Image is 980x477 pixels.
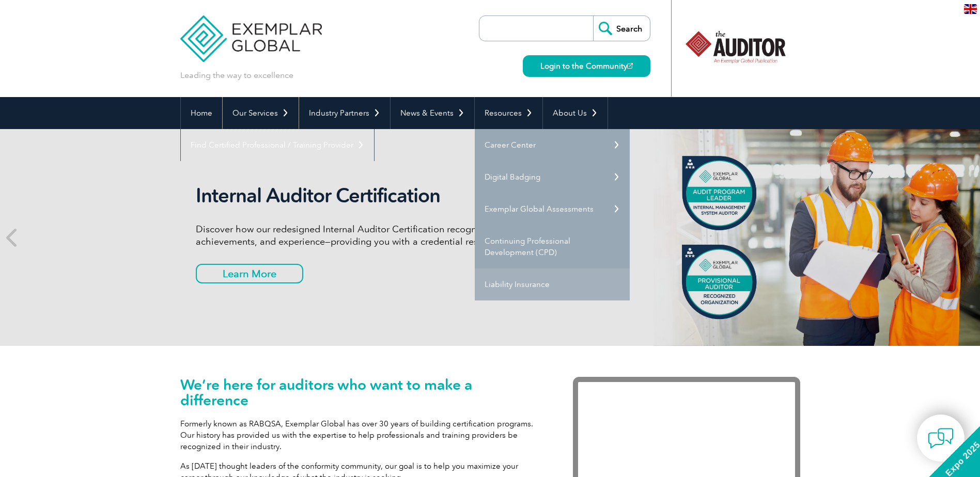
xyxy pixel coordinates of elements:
[964,4,977,14] img: en
[475,225,630,268] a: Continuing Professional Development (CPD)
[475,193,630,225] a: Exemplar Global Assessments
[181,97,222,129] a: Home
[475,161,630,193] a: Digital Badging
[928,425,954,451] img: contact-chat.png
[181,129,374,161] a: Find Certified Professional / Training Provider
[543,97,608,129] a: About Us
[391,97,474,129] a: News & Events
[475,268,630,300] a: Liability Insurance
[299,97,390,129] a: Industry Partners
[523,55,650,77] a: Login to the Community
[196,184,583,208] h2: Internal Auditor Certification
[196,264,303,283] a: Learn More
[180,418,542,452] p: Formerly known as RABQSA, Exemplar Global has over 30 years of building certification programs. O...
[627,63,633,69] img: open_square.png
[196,223,583,248] p: Discover how our redesigned Internal Auditor Certification recognizes your skills, achievements, ...
[593,16,650,41] input: Search
[223,97,299,129] a: Our Services
[180,377,542,408] h1: We’re here for auditors who want to make a difference
[475,129,630,161] a: Career Center
[475,97,542,129] a: Resources
[180,70,293,81] p: Leading the way to excellence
